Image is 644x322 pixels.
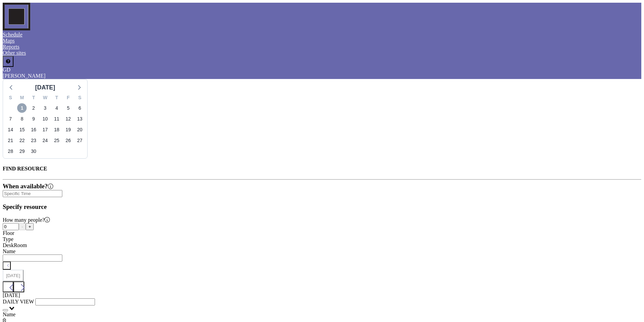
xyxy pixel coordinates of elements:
span: Saturday, September 13, 2025 [75,114,85,124]
div: S [74,94,86,103]
span: Wednesday, September 10, 2025 [40,114,50,124]
div: M [16,94,28,103]
span: Friday, September 12, 2025 [64,114,73,124]
span: Sunday, September 14, 2025 [6,125,15,134]
span: Thursday, September 4, 2025 [52,103,61,113]
span: Monday, September 1, 2025 [17,103,27,113]
label: Floor [3,230,14,236]
div: W [39,94,51,103]
span: DAILY VIEW [3,299,34,304]
div: [DATE] [35,83,55,92]
div: Search for option [3,254,641,262]
span: GD [3,67,10,73]
span: Monday, September 29, 2025 [17,146,27,156]
span: Tuesday, September 23, 2025 [29,136,38,145]
span: Sunday, September 28, 2025 [6,146,15,156]
span: Monday, September 15, 2025 [17,125,27,134]
span: Thursday, September 11, 2025 [52,114,61,124]
span: Saturday, September 20, 2025 [75,125,85,134]
img: organization-logo [3,3,30,30]
span: Friday, September 5, 2025 [64,103,73,113]
div: S [5,94,16,103]
span: Room [14,242,27,248]
span: Wednesday, September 17, 2025 [40,125,50,134]
span: Wednesday, September 24, 2025 [40,136,50,145]
span: Sunday, September 7, 2025 [6,114,15,124]
input: Search for option [35,298,95,305]
span: Tuesday, September 16, 2025 [29,125,38,134]
a: Other sites [3,50,26,56]
span: Tuesday, September 9, 2025 [29,114,38,124]
button: - [19,223,26,230]
span: Friday, September 26, 2025 [64,136,73,145]
span: [PERSON_NAME] [3,73,45,79]
button: Clear Selected [3,309,8,311]
span: Saturday, September 27, 2025 [75,136,85,145]
h4: FIND RESOURCE [3,166,641,172]
button: + [26,223,34,230]
label: Type [3,236,13,242]
label: Name [3,248,15,254]
a: Maps [3,38,15,44]
span: Monday, September 8, 2025 [17,114,27,124]
span: Tuesday, September 2, 2025 [29,103,38,113]
span: Friday, September 19, 2025 [64,125,73,134]
span: Saturday, September 6, 2025 [75,103,85,113]
span: Monday, September 22, 2025 [17,136,27,145]
div: F [62,94,74,103]
h3: Specify resource [3,203,641,211]
span: [DATE] [3,292,20,298]
input: Search for option [3,190,62,197]
div: T [51,94,62,103]
span: Thursday, September 25, 2025 [52,136,61,145]
div: Search for option [3,298,641,312]
a: Reports [3,44,20,50]
span: Thursday, September 18, 2025 [52,125,61,134]
label: How many people? [3,217,50,223]
span: Sunday, September 21, 2025 [6,136,15,145]
span: Desk [3,242,14,248]
div: T [28,94,39,103]
span: Tuesday, September 30, 2025 [29,146,38,156]
a: Schedule [3,32,23,37]
input: Search for option [3,254,62,262]
div: Search for option [3,190,641,197]
span: Wednesday, September 3, 2025 [40,103,50,113]
button: [DATE] [3,270,24,281]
